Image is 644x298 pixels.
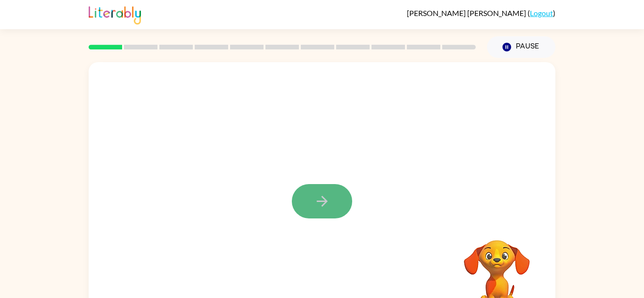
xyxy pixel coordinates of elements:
[407,8,555,17] div: ( )
[407,8,528,17] span: [PERSON_NAME] [PERSON_NAME]
[487,36,555,58] button: Pause
[530,8,553,17] a: Logout
[89,4,141,24] img: Literably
